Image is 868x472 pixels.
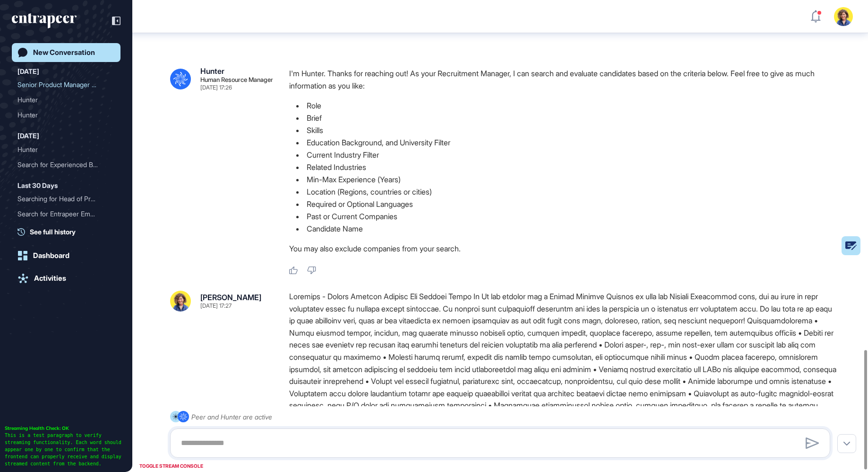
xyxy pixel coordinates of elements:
div: Activities [34,274,66,283]
div: Peer and Hunter are active [191,411,272,423]
div: Senior Product Manager Job Posting for Softtech [17,77,115,92]
div: Senior Product Manager Jo... [17,77,107,92]
div: TOGGLE STREAM CONSOLE [137,460,206,472]
div: Search for Entrapeer Employees in the United States [17,206,115,222]
li: Current Industry Filter [289,149,838,161]
p: I'm Hunter. Thanks for reaching out! As your Recruitment Manager, I can search and evaluate candi... [289,67,838,92]
div: New Conversation [33,48,95,57]
div: [DATE] [17,130,39,142]
li: Related Industries [289,161,838,173]
div: [PERSON_NAME] [200,294,261,301]
div: Hunter [17,107,107,123]
div: Human Resource Manager [200,77,273,83]
li: Past or Current Companies [289,210,838,223]
div: Search for Entrapeer Empl... [17,206,107,222]
li: Candidate Name [289,223,838,235]
div: Hunter [200,67,224,75]
div: Search for Experienced Bu... [17,157,107,172]
li: Education Background, and University Filter [289,136,838,149]
div: Hunter [17,92,107,107]
div: Hunter [17,107,115,123]
a: See full history [17,227,120,237]
img: user-avatar [834,7,853,26]
div: [DATE] [17,66,39,77]
div: Hunter [17,92,115,107]
div: [DATE] 17:26 [200,85,232,90]
div: [DATE] 17:27 [200,303,232,309]
li: Skills [289,124,838,136]
div: Searching for Head of Product candidates currently at Entrapeer in San Francisco [17,191,115,206]
li: Role [289,99,838,112]
div: Dashboard [33,251,69,260]
span: See full history [30,227,76,237]
p: You may also exclude companies from your search. [289,242,838,255]
div: entrapeer-logo [12,13,77,28]
a: New Conversation [12,43,120,62]
li: Brief [289,112,838,124]
div: Search for Experienced Business Intelligence Manager for MEA Region [17,157,115,172]
li: Location (Regions, countries or cities) [289,186,838,198]
img: sara%20resim.jpeg [170,291,191,312]
a: Dashboard [12,246,120,265]
div: Searching for Head of Pro... [17,191,107,206]
div: Hunter [17,142,107,157]
a: Activities [12,269,120,288]
li: Min-Max Experience (Years) [289,173,838,186]
div: Last 30 Days [17,180,58,191]
div: Hunter [17,142,115,157]
li: Required or Optional Languages [289,198,838,210]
